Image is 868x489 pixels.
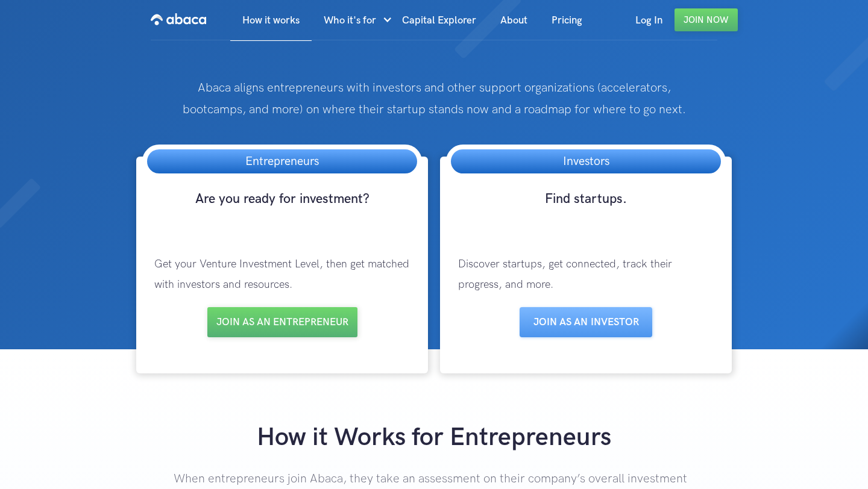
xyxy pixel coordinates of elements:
[142,242,422,307] p: Get your Venture Investment Level, then get matched with investors and resources.
[142,190,422,230] h3: Are you ready for investment?
[675,8,738,31] a: Join Now
[446,190,726,230] h3: Find startups.
[257,422,611,453] strong: How it Works for Entrepreneurs
[207,307,357,337] a: Join as an entrepreneur
[151,10,206,29] img: Abaca logo
[174,77,694,120] p: Abaca aligns entrepreneurs with investors and other support organizations (accelerators, bootcamp...
[233,149,331,173] h3: Entrepreneurs
[551,149,621,173] h3: Investors
[520,307,652,337] a: Join as aN INVESTOR
[446,242,726,307] p: Discover startups, get connected, track their progress, and more.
